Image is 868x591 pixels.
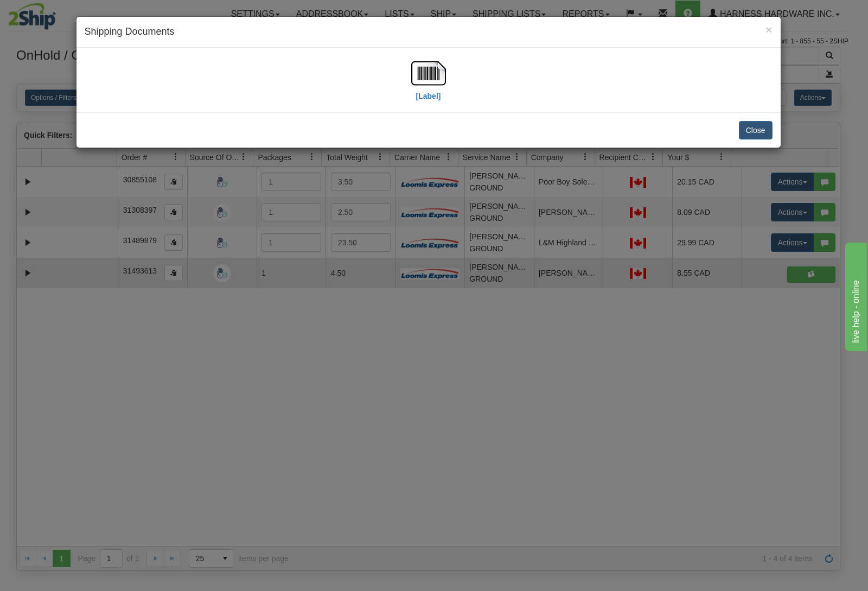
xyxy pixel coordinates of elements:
[411,56,446,91] img: barcode.jpg
[843,240,867,351] iframe: chat widget
[765,23,772,36] span: ×
[765,24,772,35] button: Close
[8,7,100,20] div: live help - online
[739,121,773,139] button: Close
[416,91,441,101] label: [Label]
[411,68,446,100] a: [Label]
[85,25,773,39] h4: Shipping Documents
